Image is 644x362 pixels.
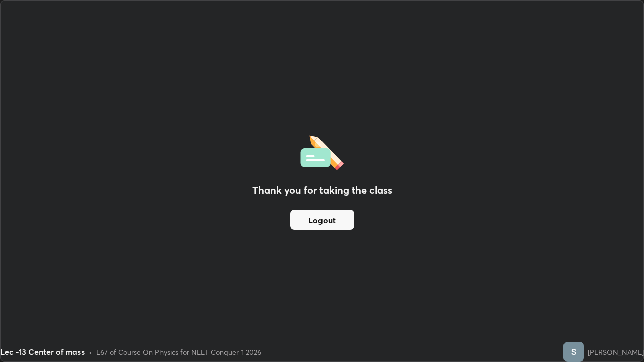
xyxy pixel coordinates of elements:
[563,342,584,362] img: 25b204f45ac4445a96ad82fdfa2bbc62.56875823_3
[290,210,354,230] button: Logout
[588,347,644,357] div: [PERSON_NAME]
[89,347,92,357] div: •
[300,132,344,170] img: offlineFeedback.1438e8b3.svg
[96,347,261,357] div: L67 of Course On Physics for NEET Conquer 1 2026
[252,183,392,198] h2: Thank you for taking the class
